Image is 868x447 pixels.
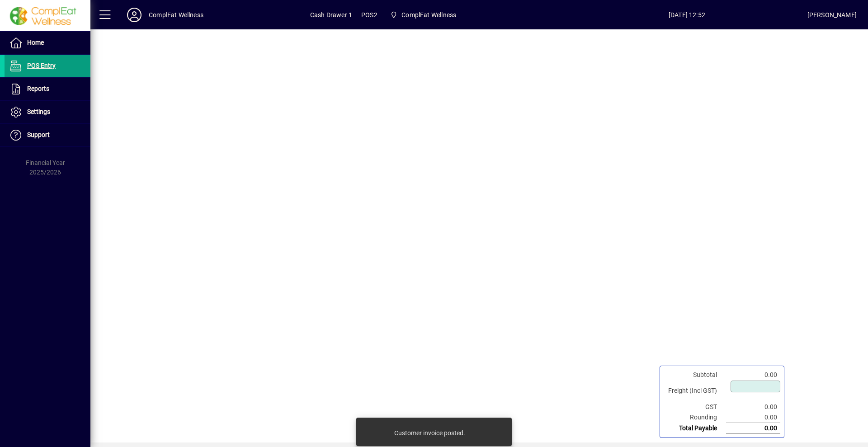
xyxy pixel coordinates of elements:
[5,124,90,146] a: Support
[27,131,50,138] span: Support
[394,428,465,438] div: Customer invoice posted.
[5,101,90,123] a: Settings
[664,380,726,402] td: Freight (Incl GST)
[726,370,780,380] td: 0.00
[387,7,460,23] span: ComplEat Wellness
[566,8,807,22] span: [DATE] 12:52
[27,108,50,115] span: Settings
[664,412,726,423] td: Rounding
[726,412,780,423] td: 0.00
[807,8,857,22] div: [PERSON_NAME]
[120,7,149,23] button: Profile
[726,402,780,412] td: 0.00
[401,8,456,22] span: ComplEat Wellness
[664,423,726,434] td: Total Payable
[5,32,90,54] a: Home
[5,78,90,100] a: Reports
[664,402,726,412] td: GST
[310,8,352,22] span: Cash Drawer 1
[27,39,44,46] span: Home
[27,85,49,92] span: Reports
[149,8,203,22] div: ComplEat Wellness
[361,8,377,22] span: POS2
[27,62,56,69] span: POS Entry
[726,423,780,434] td: 0.00
[664,370,726,380] td: Subtotal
